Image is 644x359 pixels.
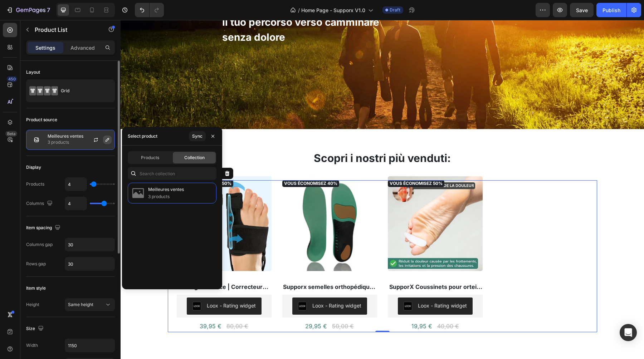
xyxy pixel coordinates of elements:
input: Auto [65,257,114,270]
p: Meilleures ventes [48,134,83,139]
div: 450 [7,76,17,82]
button: Loox - Rating widget [172,277,247,295]
div: Item spacing [26,223,62,233]
pre: VOUS ÉCONOMISEZ 40% [162,160,219,167]
div: 19,95 € [290,300,312,312]
div: Display [26,164,41,171]
img: loox.png [72,282,80,290]
div: Beta [5,131,17,137]
div: 39,95 € [78,300,102,312]
pre: VOUS ÉCONOMISEZ 50% [56,160,113,167]
p: Meilleures ventes [148,186,184,193]
a: Valgux™ Brace | Correcteur d’orteils pour déviation ([MEDICAL_DATA]) [56,262,151,272]
iframe: Design area [121,20,644,359]
span: Save [576,7,588,13]
strong: senza dolore [102,11,165,23]
div: Columns gap [26,241,53,248]
div: Width [26,342,38,349]
p: Product List [35,25,96,34]
div: Loox - Rating widget [86,282,135,289]
button: Save [570,3,594,17]
a: Supporx semelles orthopédiques | Soulagement de la douleur et absorption des chocs [162,262,257,272]
div: Item style [26,285,46,291]
div: Product source [26,117,57,123]
button: Loox - Rating widget [277,277,352,295]
span: Home Page - Supporx V1.0 [301,6,365,14]
button: 7 [3,3,53,17]
input: Auto [65,238,114,251]
div: Columns [26,199,54,208]
div: Grid [61,83,104,99]
div: 50,00 € [211,301,234,311]
div: Undo/Redo [135,3,164,17]
div: Sync [192,133,203,139]
input: Search collection [128,167,216,180]
span: Same height [68,302,93,307]
a: Supporx semelles orthopédiques | Soulagement de la douleur et absorption des chocs [162,156,257,251]
div: Open Intercom Messenger [620,324,637,341]
button: Publish [596,3,626,17]
div: Layout [26,69,40,75]
img: collection feature img [29,133,44,147]
div: Loox - Rating widget [192,282,241,289]
p: Settings [35,44,55,51]
input: Auto [65,178,87,191]
a: SupporX Coussinets pour orteils en marteau – pour l’alignement des orteils et le soulagement de l... [267,156,362,251]
span: Draft [390,7,400,13]
img: loox.png [177,282,186,290]
img: collections [131,186,145,200]
h2: Scopri i nostri più venduti: [47,131,477,146]
div: Select product [128,133,157,139]
span: / [298,6,300,14]
p: 7 [47,6,50,14]
div: Size [26,324,45,334]
div: 80,00 € [105,301,128,311]
a: Valgux™ Brace | Correcteur d’orteils pour déviation (Hallux Valgus) [56,156,151,251]
div: Publish [602,6,620,14]
button: Same height [65,298,115,311]
span: Collection [184,154,205,161]
span: Products [141,154,159,161]
a: SupporX Coussinets pour orteils en [GEOGRAPHIC_DATA] – pour l’alignement des orteils et le soulag... [267,262,362,272]
div: 29,95 € [184,300,207,312]
button: Sync [189,131,206,141]
p: 3 products [148,193,184,200]
p: 3 products [48,139,83,146]
div: 40,00 € [316,301,339,311]
div: Loox - Rating widget [297,282,346,289]
div: Rows gap [26,261,46,267]
button: Loox - Rating widget [66,277,141,295]
input: Auto [65,339,114,352]
div: Height [26,301,39,308]
input: Auto [65,197,87,210]
p: Advanced [70,44,95,51]
div: Products [26,181,44,187]
pre: VOUS ÉCONOMISEZ 50% [267,160,324,167]
div: Product List [56,150,83,157]
img: loox.png [283,282,292,290]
